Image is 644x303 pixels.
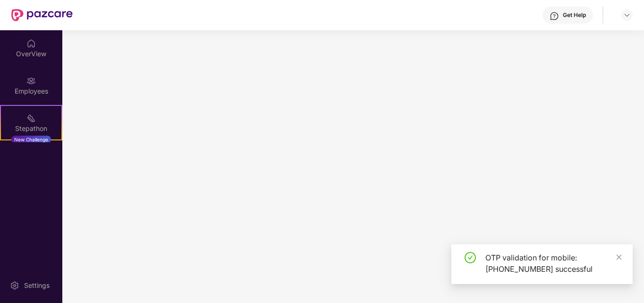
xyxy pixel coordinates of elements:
[11,9,73,21] img: New Pazcare Logo
[485,252,621,275] div: OTP validation for mobile: [PHONE_NUMBER] successful
[26,113,36,123] img: svg+xml;base64,PHN2ZyB4bWxucz0iaHR0cDovL3d3dy53My5vcmcvMjAwMC9zdmciIHdpZHRoPSIyMSIgaGVpZ2h0PSIyMC...
[11,136,51,143] div: New Challenge
[465,252,476,263] span: check-circle
[563,11,586,19] div: Get Help
[623,11,631,19] img: svg+xml;base64,PHN2ZyBpZD0iRHJvcGRvd24tMzJ4MzIiIHhtbG5zPSJodHRwOi8vd3d3LnczLm9yZy8yMDAwL3N2ZyIgd2...
[26,39,36,48] img: svg+xml;base64,PHN2ZyBpZD0iSG9tZSIgeG1sbnM9Imh0dHA6Ly93d3cudzMub3JnLzIwMDAvc3ZnIiB3aWR0aD0iMjAiIG...
[616,254,622,260] span: close
[26,76,36,86] img: svg+xml;base64,PHN2ZyBpZD0iRW1wbG95ZWVzIiB4bWxucz0iaHR0cDovL3d3dy53My5vcmcvMjAwMC9zdmciIHdpZHRoPS...
[550,11,559,21] img: svg+xml;base64,PHN2ZyBpZD0iSGVscC0zMngzMiIgeG1sbnM9Imh0dHA6Ly93d3cudzMub3JnLzIwMDAvc3ZnIiB3aWR0aD...
[10,281,19,290] img: svg+xml;base64,PHN2ZyBpZD0iU2V0dGluZy0yMHgyMCIgeG1sbnM9Imh0dHA6Ly93d3cudzMub3JnLzIwMDAvc3ZnIiB3aW...
[21,281,52,290] div: Settings
[1,124,61,133] div: Stepathon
